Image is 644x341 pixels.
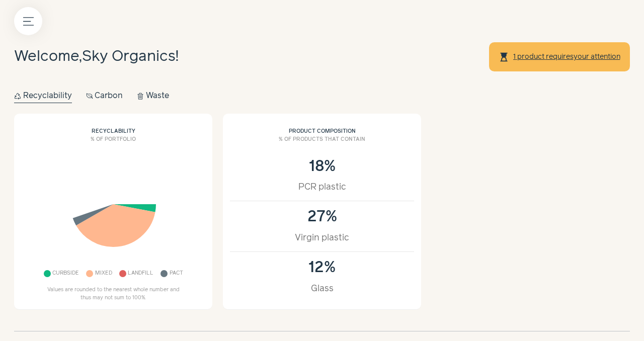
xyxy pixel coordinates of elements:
a: 1 product requiresyour attention [513,53,621,61]
h3: % of products that contain [230,136,414,151]
button: Carbon [86,89,123,103]
h2: Product composition [230,121,414,136]
button: Waste [137,89,169,103]
div: PCR plastic [240,181,404,194]
span: Mixed [95,268,112,280]
span: Landfill [128,268,153,280]
p: Values are rounded to the nearest whole number and thus may not sum to 100%. [43,286,184,302]
h3: % of portfolio [21,136,205,151]
h2: Recyclability [21,121,205,136]
div: 12% [240,259,404,277]
span: Pact [170,268,183,280]
h1: Welcome, ! [14,46,179,68]
button: Recyclability [14,89,72,103]
span: Curbside [52,268,79,280]
div: Glass [240,282,404,295]
div: 18% [240,158,404,176]
span: Sky Organics [82,49,176,64]
div: 27% [240,208,404,226]
span: hourglass_top [499,52,509,62]
div: Virgin plastic [240,231,404,244]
